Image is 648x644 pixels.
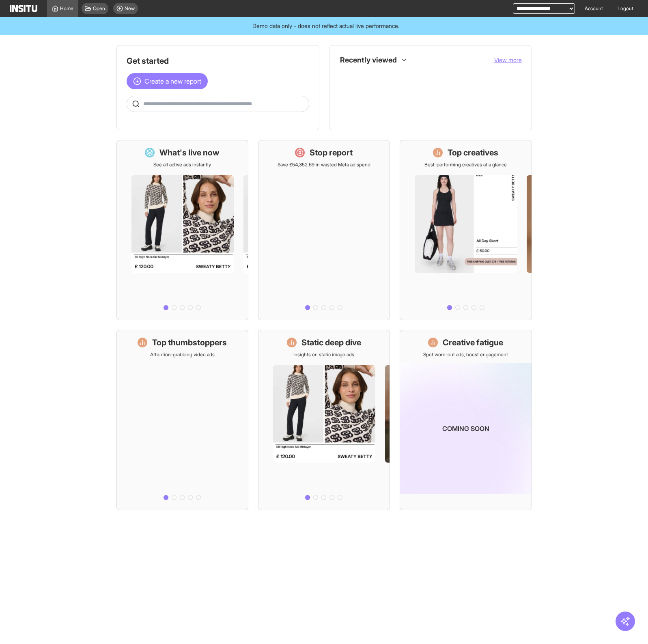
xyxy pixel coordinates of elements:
h1: Get started [127,55,309,67]
span: Create a new report [144,76,201,86]
h1: Top creatives [448,147,498,158]
a: What's live nowSee all active ads instantly [116,140,248,320]
h1: What's live now [159,147,220,158]
span: Home [60,5,73,12]
img: Logo [10,5,37,12]
a: Static deep diveInsights on static image ads [258,330,390,510]
p: Insights on static image ads [293,351,354,358]
span: New [125,5,135,12]
button: Create a new report [127,73,208,89]
a: Top thumbstoppersAttention-grabbing video ads [116,330,248,510]
p: See all active ads instantly [153,162,211,168]
button: View more [494,56,522,64]
span: Open [93,5,105,12]
h1: Top thumbstoppers [152,337,227,348]
span: Demo data only - does not reflect actual live performance. [252,22,399,30]
p: Best-performing creatives at a glance [424,162,507,168]
p: Save £54,352.69 in wasted Meta ad spend [278,162,370,168]
a: Top creativesBest-performing creatives at a glance [400,140,532,320]
h1: Static deep dive [301,337,361,348]
span: View more [494,56,522,63]
h1: Stop report [310,147,353,158]
a: Stop reportSave £54,352.69 in wasted Meta ad spend [258,140,390,320]
p: Attention-grabbing video ads [150,351,215,358]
